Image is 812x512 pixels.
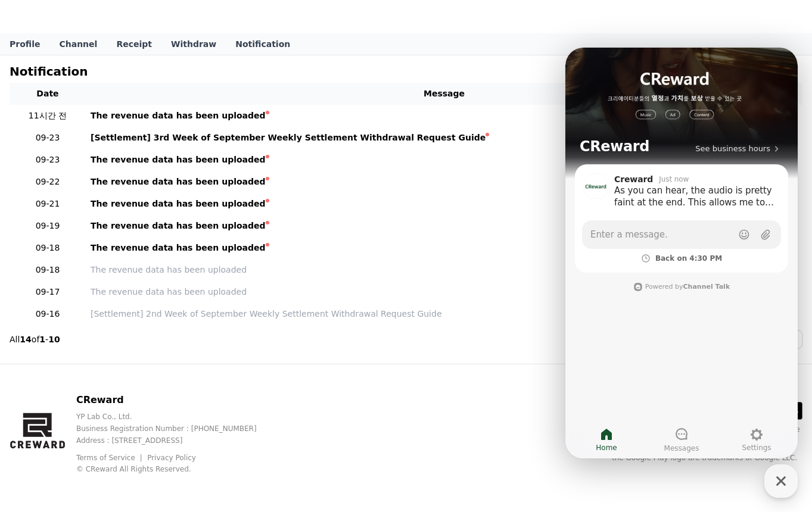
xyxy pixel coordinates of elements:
p: Address : [STREET_ADDRESS] [76,436,276,445]
a: The revenue data has been uploaded [91,110,798,122]
a: The revenue data has been uploaded [91,264,798,276]
a: Terms of Service [76,454,144,462]
iframe: Channel chat [565,48,798,458]
a: The revenue data has been uploaded [91,220,798,232]
a: [Settlement] 2nd Week of September Weekly Settlement Withdrawal Request Guide [91,308,798,320]
p: CReward [76,393,276,407]
a: Privacy Policy [147,454,196,462]
p: YP Lab Co., Ltd. [76,412,276,422]
p: 09-23 [14,132,81,144]
p: Business Registration Number : [PHONE_NUMBER] [76,424,276,433]
p: 09-18 [14,264,81,276]
p: 09-23 [14,154,81,166]
div: The revenue data has been uploaded [91,198,266,210]
p: 09-16 [14,308,81,320]
th: Message [86,83,802,105]
h4: Notification [10,65,88,78]
a: Receipt [107,33,161,55]
a: Notification [226,33,300,55]
strong: 14 [20,335,31,344]
div: The revenue data has been uploaded [91,220,266,232]
div: The revenue data has been uploaded [91,242,266,254]
p: 09-21 [14,198,81,210]
th: Date [10,83,86,105]
p: All of - [10,333,60,345]
strong: 1 [39,335,45,344]
p: 09-18 [14,242,81,254]
a: The revenue data has been uploaded [91,176,798,188]
div: [Settlement] 3rd Week of September Weekly Settlement Withdrawal Request Guide [91,132,486,144]
strong: 10 [48,335,60,344]
a: CReward [10,7,99,26]
a: Withdraw [161,33,226,55]
div: The revenue data has been uploaded [91,154,266,166]
p: © CReward All Rights Reserved. [76,464,276,474]
span: CReward [29,7,99,26]
a: The revenue data has been uploaded [91,242,798,254]
p: 11시간 전 [14,110,81,122]
a: The revenue data has been uploaded [91,286,798,298]
a: The revenue data has been uploaded [91,154,798,166]
a: Channel [49,33,107,55]
p: 09-19 [14,220,81,232]
a: The revenue data has been uploaded [91,198,798,210]
div: The revenue data has been uploaded [91,110,266,122]
a: [Settlement] 3rd Week of September Weekly Settlement Withdrawal Request Guide [91,132,798,144]
div: The revenue data has been uploaded [91,176,266,188]
p: 09-22 [14,176,81,188]
p: 09-17 [14,286,81,298]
